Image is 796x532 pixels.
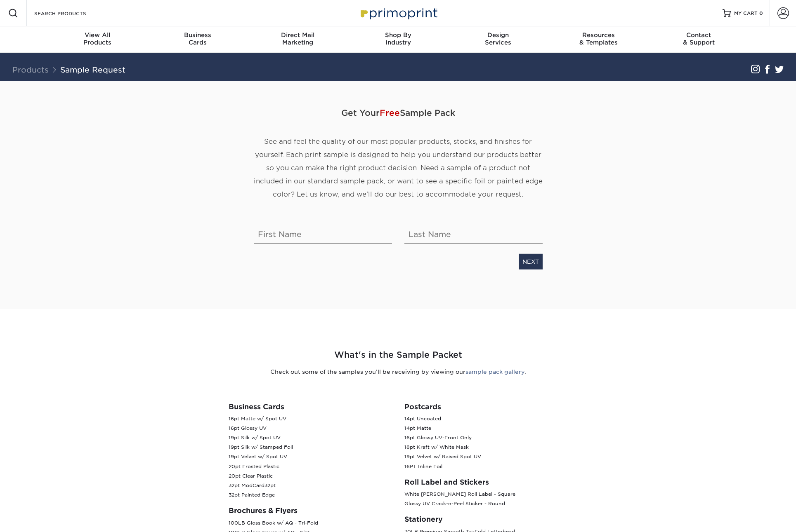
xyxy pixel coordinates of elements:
[229,414,392,500] p: 16pt Matte w/ Spot UV 16pt Glossy UV 19pt Silk w/ Spot UV 19pt Silk w/ Stamped Foil 19pt Velvet w...
[448,26,548,53] a: DesignServices
[254,100,543,125] span: Get Your Sample Pack
[649,26,749,53] a: Contact& Support
[548,31,649,46] div: & Templates
[157,349,640,361] h2: What's in the Sample Packet
[33,8,114,18] input: SEARCH PRODUCTS.....
[404,403,568,411] h3: Postcards
[157,368,640,376] p: Check out some of the samples you’ll be receiving by viewing our .
[759,10,763,16] span: 0
[548,26,649,53] a: Resources& Templates
[448,31,548,39] span: Design
[404,515,568,523] h3: Stationery
[404,414,568,471] p: 14pt Uncoated 14pt Matte 16pt Glossy UV-Front Only 18pt Kraft w/ White Mask 19pt Velvet w/ Raised...
[254,137,543,198] span: See and feel the quality of our most popular products, stocks, and finishes for yourself. Each pr...
[348,26,448,53] a: Shop ByIndustry
[734,10,758,17] span: MY CART
[649,31,749,46] div: & Support
[348,31,448,46] div: Industry
[229,506,392,515] h3: Brochures & Flyers
[47,31,148,46] div: Products
[548,31,649,39] span: Resources
[465,368,524,375] a: sample pack gallery
[380,108,400,117] span: Free
[229,403,392,411] h3: Business Cards
[448,31,548,46] div: Services
[248,31,348,39] span: Direct Mail
[357,4,439,22] img: Primoprint
[60,65,125,74] a: Sample Request
[404,478,568,486] h3: Roll Label and Stickers
[47,26,148,53] a: View AllProducts
[248,26,348,53] a: Direct MailMarketing
[12,65,49,74] a: Products
[348,31,448,39] span: Shop By
[248,31,348,46] div: Marketing
[519,253,543,269] a: NEXT
[147,26,248,53] a: BusinessCards
[47,31,148,39] span: View All
[649,31,749,39] span: Contact
[147,31,248,46] div: Cards
[404,490,568,509] p: White [PERSON_NAME] Roll Label - Square Glossy UV Crack-n-Peel Sticker - Round
[147,31,248,39] span: Business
